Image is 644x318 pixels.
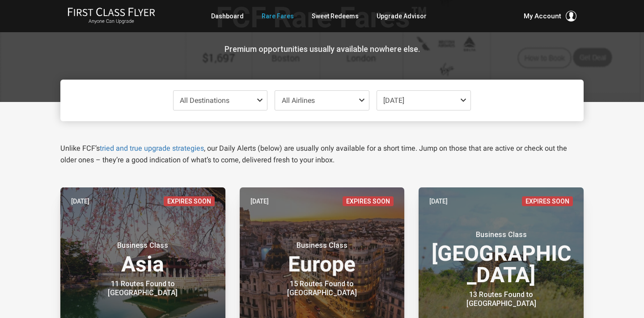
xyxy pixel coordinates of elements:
a: First Class FlyerAnyone Can Upgrade [68,7,155,25]
h3: Asia [71,241,215,275]
time: [DATE] [429,196,448,206]
span: All Destinations [180,96,229,105]
small: Business Class [266,241,378,250]
h3: [GEOGRAPHIC_DATA] [429,230,573,286]
div: 15 Routes Found to [GEOGRAPHIC_DATA] [266,280,378,297]
a: Rare Fares [262,8,294,24]
small: Business Class [87,241,199,250]
p: Unlike FCF’s , our Daily Alerts (below) are usually only available for a short time. Jump on thos... [60,143,584,166]
small: Business Class [445,230,557,239]
span: [DATE] [383,96,404,105]
span: Expires Soon [164,196,215,206]
a: Upgrade Advisor [377,8,427,24]
h3: Europe [250,241,394,275]
small: Anyone Can Upgrade [68,18,155,25]
a: tried and true upgrade strategies [100,144,204,153]
a: Dashboard [211,8,244,24]
button: My Account [524,11,576,21]
img: First Class Flyer [68,7,155,17]
div: 13 Routes Found to [GEOGRAPHIC_DATA] [445,290,557,308]
span: Expires Soon [522,196,573,206]
time: [DATE] [250,196,269,206]
div: 11 Routes Found to [GEOGRAPHIC_DATA] [87,280,199,297]
span: My Account [524,11,561,21]
span: All Airlines [282,96,315,105]
h3: Premium opportunities usually available nowhere else. [67,45,577,54]
time: [DATE] [71,196,89,206]
span: Expires Soon [343,196,394,206]
a: Sweet Redeems [312,8,359,24]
